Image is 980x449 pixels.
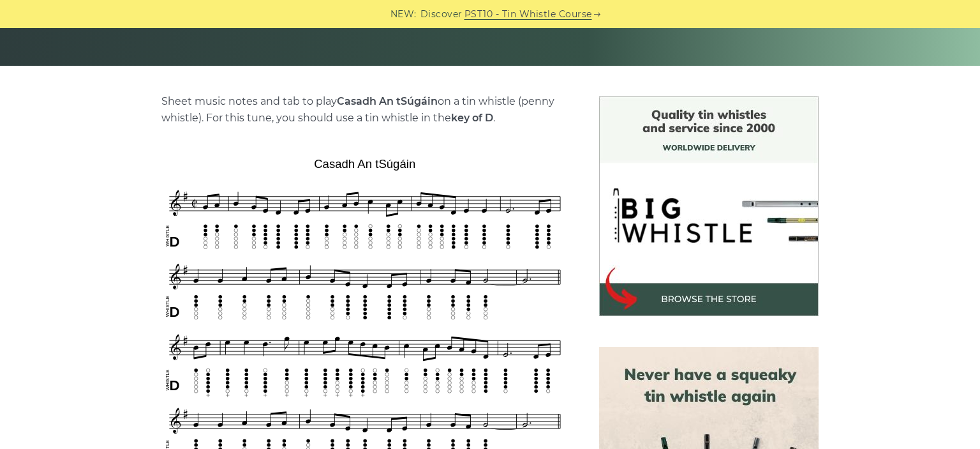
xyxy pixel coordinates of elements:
span: NEW: [390,7,417,22]
p: Sheet music notes and tab to play on a tin whistle (penny whistle). For this tune, you should use... [161,93,568,126]
strong: Casadh An tSúgáin [337,95,438,107]
strong: key of D [451,112,493,124]
span: Discover [420,7,463,22]
img: BigWhistle Tin Whistle Store [599,96,819,316]
a: PST10 - Tin Whistle Course [464,7,592,22]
